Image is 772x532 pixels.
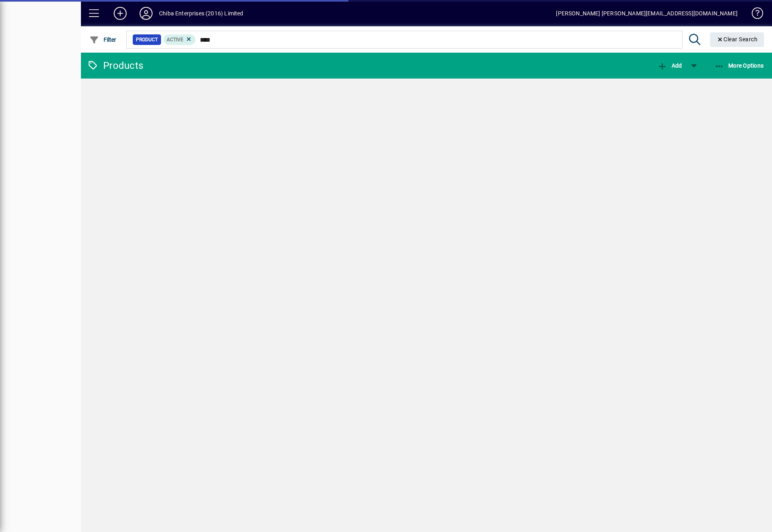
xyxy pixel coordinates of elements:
[715,62,764,69] span: More Options
[710,32,764,47] button: Clear
[655,58,684,73] button: Add
[717,36,758,43] span: Clear Search
[133,6,159,21] button: Profile
[87,59,143,72] div: Products
[107,6,133,21] button: Add
[159,7,244,20] div: Chiba Enterprises (2016) Limited
[136,36,158,44] span: Product
[87,32,119,47] button: Filter
[89,36,117,43] span: Filter
[746,2,762,28] a: Knowledge Base
[713,58,766,73] button: More Options
[167,37,183,43] span: Active
[657,62,682,69] span: Add
[163,34,196,45] mat-chip: Activation Status: Active
[556,7,738,20] div: [PERSON_NAME] [PERSON_NAME][EMAIL_ADDRESS][DOMAIN_NAME]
